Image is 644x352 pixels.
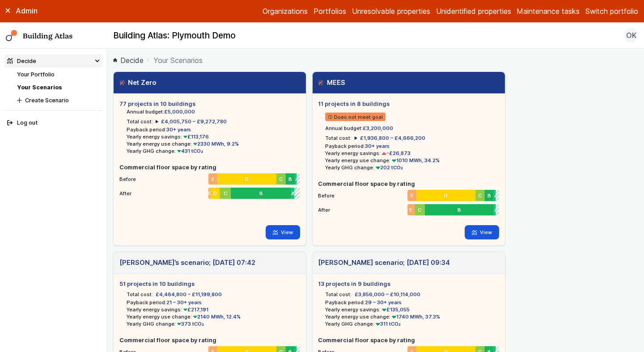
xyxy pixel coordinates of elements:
[487,192,491,199] span: B
[119,172,300,183] li: Before
[365,143,390,149] span: 30+ years
[127,299,300,306] li: Payback period:
[182,134,209,140] span: £113,176
[7,57,36,65] div: Decide
[325,299,499,306] li: Payback period:
[318,258,450,268] h3: [PERSON_NAME] scenario; [DATE] 09:34
[113,55,144,66] a: Decide
[314,6,346,17] a: Portfolios
[176,148,203,154] span: 431 tCO₂
[381,306,410,313] span: £135,055
[156,118,227,125] summary: £4,005,750 – £9,272,780
[14,94,102,107] button: Create Scenario
[585,6,638,17] button: Switch portfolio
[119,280,300,288] h5: 51 projects in 10 buildings
[127,118,153,125] h6: Total cost:
[176,321,204,327] span: 373 tCO₂
[355,134,425,142] summary: £1,936,800 – £4,666,200
[517,6,580,17] a: Maintenance tasks
[318,188,499,200] li: Before
[318,202,499,214] li: After
[381,150,411,156] span: -£26,873
[626,30,636,41] span: OK
[17,84,62,91] a: Your Scenarios
[119,258,255,268] h3: [PERSON_NAME]’s scenario; [DATE] 07:42
[127,313,300,320] li: Yearly energy use change:
[318,78,345,88] h3: MEES
[156,291,222,298] span: £4,464,800 – £11,199,800
[6,30,17,42] img: main-0bbd2752.svg
[4,117,103,130] button: Log out
[166,126,191,133] span: 30+ years
[325,320,499,327] li: Yearly GHG change:
[360,135,425,141] span: £1,936,800 – £4,666,200
[444,192,448,199] span: D
[119,163,300,172] h5: Commercial floor space by rating
[318,180,499,188] h5: Commercial floor space by rating
[478,192,482,199] span: C
[325,125,499,132] li: Annual budget:
[294,190,297,197] span: A+
[318,280,499,288] h5: 13 projects in 9 buildings
[127,133,300,140] li: Yearly energy savings:
[127,147,300,155] li: Yearly GHG change:
[17,71,55,78] a: Your Portfolio
[295,176,297,183] span: A
[213,190,217,197] span: D
[624,28,638,42] button: OK
[374,164,403,171] span: 202 tCO₂
[166,299,202,306] span: 21 – 30+ years
[182,306,209,313] span: £217,191
[113,30,236,42] h2: Building Atlas: Plymouth Demo
[325,150,499,157] li: Yearly energy savings:
[409,206,412,214] span: E
[119,186,300,197] li: After
[325,134,352,142] h6: Total cost:
[127,108,300,115] li: Annual budget:
[119,336,300,344] h5: Commercial floor space by rating
[325,157,499,164] li: Yearly energy use change:
[153,55,203,66] span: Your Scenarios
[458,206,461,214] span: B
[352,6,430,17] a: Unresolvable properties
[127,140,300,147] li: Yearly energy use change:
[291,190,294,197] span: A
[365,299,402,306] span: 29 – 30+ years
[465,225,499,239] a: View
[161,118,227,125] span: £4,005,750 – £9,272,780
[164,109,195,115] span: £5,000,000
[325,306,499,313] li: Yearly energy savings:
[127,291,153,298] h6: Total cost:
[325,313,499,320] li: Yearly energy use change:
[436,6,511,17] a: Unidentified properties
[318,100,499,108] h5: 11 projects in 8 buildings
[494,206,496,214] span: A
[127,126,300,133] li: Payback period:
[390,157,440,163] span: 1010 MWh, 34.2%
[279,176,283,183] span: C
[325,142,499,150] li: Payback period:
[119,78,156,88] h3: Net Zero
[245,176,249,183] span: D
[411,192,414,199] span: E
[390,314,440,320] span: 1740 MWh, 37.3%
[325,113,386,121] span: Does not meet goal
[259,190,263,197] span: B
[208,190,211,197] span: E
[212,176,215,183] span: E
[266,225,300,239] a: View
[192,141,239,147] span: 2330 MWh, 9.2%
[355,291,420,298] span: £3,856,000 – £10,114,000
[127,320,300,327] li: Yearly GHG change:
[288,176,292,183] span: B
[224,190,227,197] span: C
[363,125,393,131] span: £3,200,000
[418,206,421,214] span: C
[325,291,352,298] h6: Total cost:
[263,6,308,17] a: Organizations
[127,306,300,313] li: Yearly energy savings:
[325,164,499,171] li: Yearly GHG change:
[374,321,401,327] span: 311 tCO₂
[494,192,496,199] span: A
[4,54,103,67] summary: Decide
